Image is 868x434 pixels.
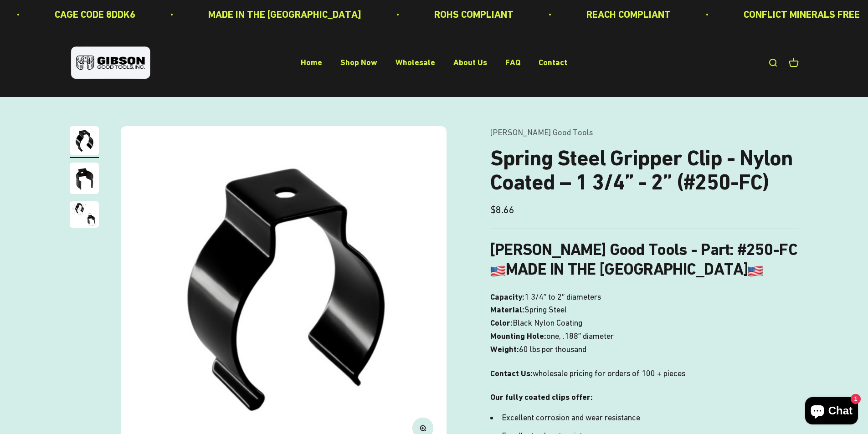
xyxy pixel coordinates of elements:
[513,317,582,330] span: Black Nylon Coating
[490,128,593,137] a: [PERSON_NAME] Good Tools
[490,318,513,327] b: Color:
[490,344,519,354] b: Weight:
[586,6,671,22] p: REACH COMPLIANT
[208,6,361,22] p: MADE IN THE [GEOGRAPHIC_DATA]
[490,292,524,301] b: Capacity:
[70,163,99,194] img: close up of a spring steel gripper clip, tool clip, durable, secure holding, Excellent corrosion ...
[519,343,586,356] span: 60 lbs per thousand
[802,397,861,427] inbox-online-store-chat: Shopify online store chat
[505,58,520,67] a: FAQ
[70,163,99,197] button: Go to item 2
[539,58,567,67] a: Contact
[490,202,514,218] sale-price: $8.66
[490,368,533,378] strong: Contact Us:
[70,201,99,228] img: close up of a spring steel gripper clip, tool clip, durable, secure holding, Excellent corrosion ...
[301,58,322,67] a: Home
[453,58,487,67] a: About Us
[70,126,99,155] img: Gripper clip, made & shipped from the USA!
[490,305,524,314] b: Material:
[490,392,593,402] strong: Our fully coated clips offer:
[70,126,99,158] button: Go to item 1
[490,240,797,259] b: [PERSON_NAME] Good Tools - Part: #250-FC
[340,58,377,67] a: Shop Now
[524,303,567,317] span: Spring Steel
[524,291,601,304] span: 1 3/4″ to 2″ diameters
[490,331,546,341] b: Mounting Hole:
[395,58,435,67] a: Wholesale
[490,146,799,194] h1: Spring Steel Gripper Clip - Nylon Coated – 1 3/4” - 2” (#250-FC)
[434,6,514,22] p: ROHS COMPLIANT
[490,260,763,279] b: MADE IN THE [GEOGRAPHIC_DATA]
[490,367,799,380] p: wholesale pricing for orders of 100 + pieces
[744,6,860,22] p: CONFLICT MINERALS FREE
[55,6,135,22] p: CAGE CODE 8DDK6
[502,413,640,422] span: Excellent corrosion and wear resistance
[70,201,99,230] button: Go to item 3
[490,291,799,356] p: one, .188″ diameter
